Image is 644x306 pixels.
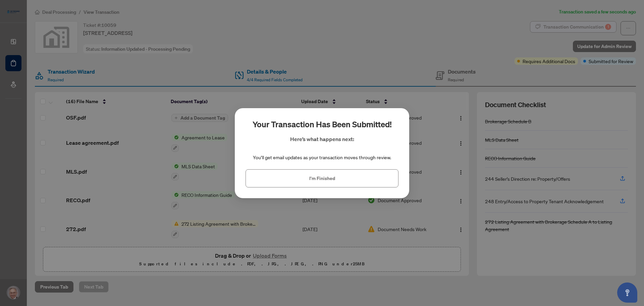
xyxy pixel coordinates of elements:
[617,282,637,303] button: Open asap
[290,135,354,143] p: Here’s what happens next:
[246,169,398,187] button: I'm Finished
[253,119,392,130] h2: Your transaction has been submitted!
[253,154,391,161] div: You’ll get email updates as your transaction moves through review.
[309,173,335,183] span: I'm Finished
